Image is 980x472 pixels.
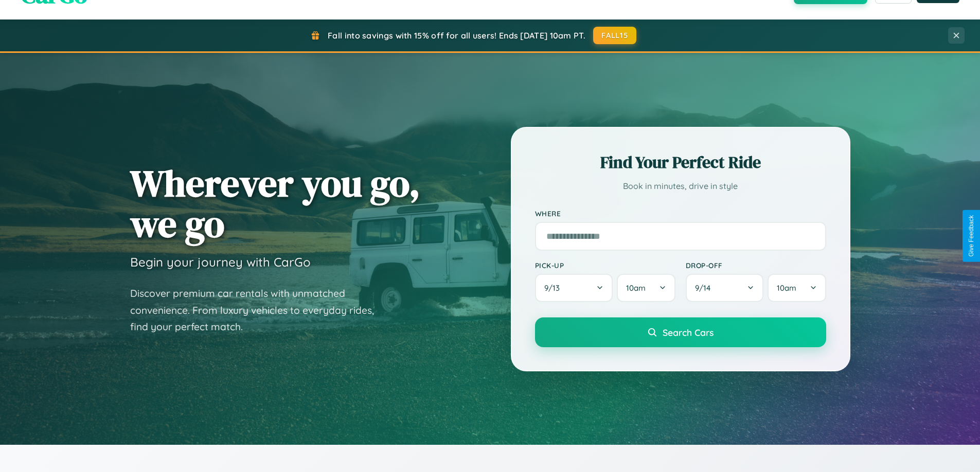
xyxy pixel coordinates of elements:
h3: Begin your journey with CarGo [130,254,311,270]
h1: Wherever you go, we go [130,163,420,244]
div: Give Feedback [968,215,975,257]
p: Book in minutes, drive in style [535,179,826,194]
span: 10am [777,283,796,293]
span: Fall into savings with 15% off for all users! Ends [DATE] 10am PT. [328,30,585,41]
span: 10am [626,283,646,293]
label: Where [535,209,826,218]
button: 9/14 [686,274,764,302]
button: 10am [768,274,826,302]
p: Discover premium car rentals with unmatched convenience. From luxury vehicles to everyday rides, ... [130,285,387,335]
button: FALL15 [593,27,636,44]
label: Pick-up [535,261,675,270]
button: Search Cars [535,317,826,347]
button: 9/13 [535,274,613,302]
span: 9 / 14 [695,283,716,293]
label: Drop-off [686,261,826,270]
button: 10am [617,274,675,302]
h2: Find Your Perfect Ride [535,151,826,174]
span: 9 / 13 [544,283,565,293]
span: Search Cars [663,327,714,338]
